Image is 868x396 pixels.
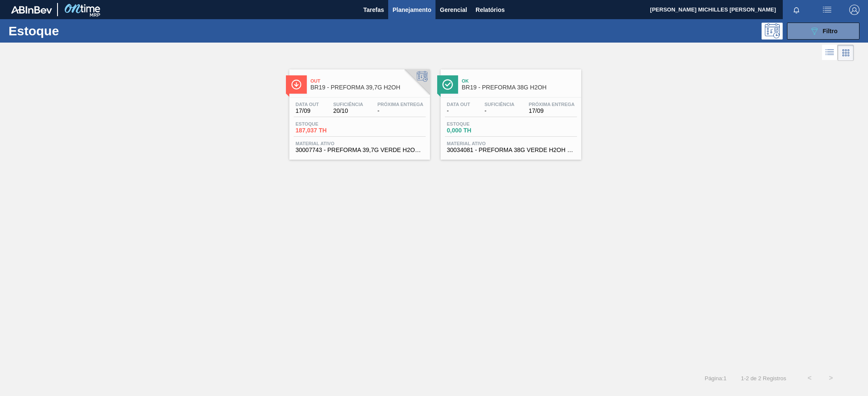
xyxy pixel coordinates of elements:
img: Logout [849,5,859,15]
span: Gerencial [440,5,467,15]
span: Data out [447,102,470,107]
span: Data out [296,102,319,107]
span: Estoque [447,121,507,126]
button: < [799,367,820,389]
button: Filtro [787,23,859,40]
span: Filtro [823,28,838,34]
span: - [484,108,514,114]
img: userActions [822,5,832,15]
div: Visão em Lista [822,45,838,61]
span: Próxima Entrega [529,102,575,107]
span: Tarefas [363,5,384,15]
span: Material ativo [296,141,424,146]
span: 187,037 TH [296,127,355,134]
span: BR19 - PREFORMA 39,7G H2OH [311,84,426,91]
a: ÍconeOutBR19 - PREFORMA 39,7G H2OHData out17/09Suficiência20/10Próxima Entrega-Estoque187,037 THM... [283,63,434,160]
span: Planejamento [392,5,431,15]
img: Ícone [291,79,302,90]
span: Página : 1 [705,375,727,382]
span: 30007743 - PREFORMA 39,7G VERDE H2OH RECICLADA [296,147,424,153]
div: Pogramando: nenhum usuário selecionado [761,23,783,40]
span: 30034081 - PREFORMA 38G VERDE H2OH RECICLADA [447,147,575,153]
span: Ok [462,78,577,83]
a: ÍconeOkBR19 - PREFORMA 38G H2OHData out-Suficiência-Próxima Entrega17/09Estoque0,000 THMaterial a... [434,63,585,160]
span: Material ativo [447,141,575,146]
span: 1 - 2 de 2 Registros [739,375,786,382]
span: 0,000 TH [447,127,507,134]
span: Out [311,78,426,83]
img: Ícone [442,79,453,90]
button: > [820,367,842,389]
span: Relatórios [476,5,505,15]
h1: Estoque [9,26,137,36]
span: 20/10 [333,108,363,114]
span: 17/09 [529,108,575,114]
span: - [378,108,424,114]
img: TNhmsLtSVTkK8tSr43FrP2fwEKptu5GPRR3wAAAABJRU5ErkJggg== [11,6,52,14]
button: Notificações [783,4,810,16]
span: Suficiência [333,102,363,107]
span: 17/09 [296,108,319,114]
span: - [447,108,470,114]
span: Estoque [296,121,355,126]
span: BR19 - PREFORMA 38G H2OH [462,84,577,91]
div: Visão em Cards [838,45,854,61]
span: Suficiência [484,102,514,107]
span: Próxima Entrega [378,102,424,107]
